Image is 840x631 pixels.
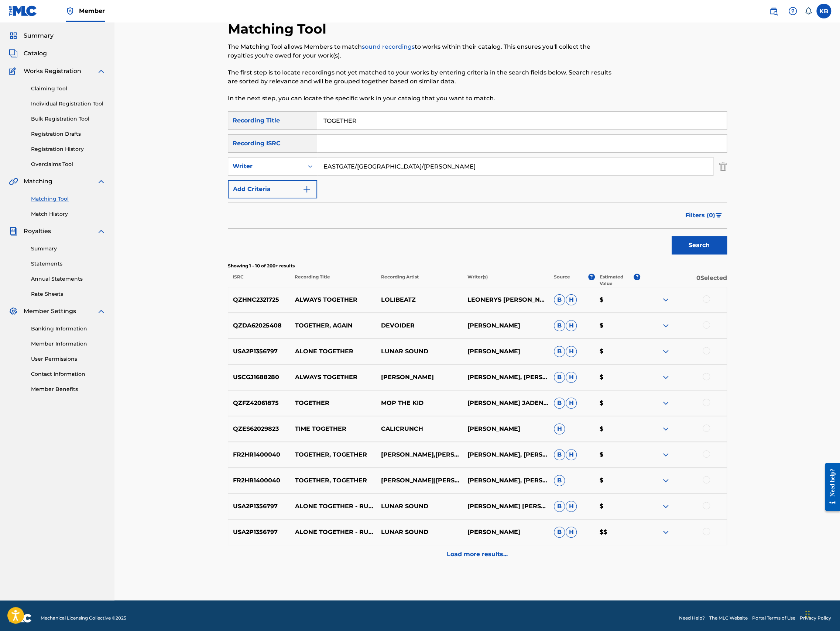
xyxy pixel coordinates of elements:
[9,177,18,186] img: Matching
[661,347,670,356] img: expand
[566,501,577,512] span: H
[594,424,640,433] p: $
[24,67,81,76] span: Works Registration
[31,130,106,138] a: Registration Drafts
[661,528,670,537] img: expand
[228,528,290,537] p: USA2P1356797
[233,162,299,171] div: Writer
[228,180,317,198] button: Add Criteria
[661,373,670,382] img: expand
[554,294,565,305] span: B
[554,475,565,486] span: B
[554,398,565,409] span: B
[31,160,106,168] a: Overclaims Tool
[31,195,106,203] a: Matching Tool
[31,145,106,153] a: Registration History
[228,42,612,60] p: The Matching Tool allows Members to match to works within their catalog. This ensures you'll coll...
[463,528,549,537] p: [PERSON_NAME]
[9,31,18,40] img: Summary
[228,476,290,485] p: FR2HR1400040
[594,373,640,382] p: $
[463,274,549,287] p: Writer(s)
[554,274,570,287] p: Source
[376,424,463,433] p: CALICRUNCH
[97,177,106,186] img: expand
[800,615,831,621] a: Privacy Policy
[719,157,727,176] img: Delete Criterion
[376,528,463,537] p: LUNAR SOUND
[661,476,670,485] img: expand
[376,450,463,459] p: [PERSON_NAME],[PERSON_NAME]
[228,373,290,382] p: USCGJ1688280
[228,274,290,287] p: ISRC
[31,210,106,218] a: Match History
[289,274,376,287] p: Recording Title
[228,450,290,459] p: FR2HR1400040
[24,177,52,186] span: Matching
[24,227,51,236] span: Royalties
[819,457,840,516] iframe: Resource Center
[463,347,549,356] p: [PERSON_NAME]
[290,399,376,408] p: TOGETHER
[302,185,311,194] img: 9d2ae6d4665cec9f34b9.svg
[554,372,565,383] span: B
[376,476,463,485] p: [PERSON_NAME]|[PERSON_NAME]
[661,424,670,433] img: expand
[566,346,577,357] span: H
[634,274,640,280] span: ?
[566,372,577,383] span: H
[31,260,106,268] a: Statements
[679,615,705,621] a: Need Help?
[803,596,840,631] div: Chat Widget
[9,31,54,40] a: SummarySummary
[594,528,640,537] p: $$
[31,100,106,108] a: Individual Registration Tool
[566,398,577,409] span: H
[785,4,800,18] div: Help
[566,527,577,538] span: H
[594,450,640,459] p: $
[24,31,54,40] span: Summary
[31,325,106,333] a: Banking Information
[752,615,795,621] a: Portal Terms of Use
[290,373,376,382] p: ALWAYS TOGETHER
[376,502,463,511] p: LUNAR SOUND
[97,307,106,316] img: expand
[600,274,634,287] p: Estimated Value
[463,450,549,459] p: [PERSON_NAME], [PERSON_NAME]
[228,263,727,269] p: Showing 1 - 10 of 200+ results
[788,7,797,15] img: help
[97,227,106,236] img: expand
[463,295,549,304] p: LEONERYS [PERSON_NAME]
[31,355,106,363] a: User Permissions
[766,4,781,18] a: Public Search
[362,43,415,50] a: sound recordings
[228,347,290,356] p: USA2P1356797
[31,385,106,393] a: Member Benefits
[594,502,640,511] p: $
[9,49,18,58] img: Catalog
[661,295,670,304] img: expand
[554,449,565,460] span: B
[66,7,75,15] img: Top Rightsholder
[31,115,106,123] a: Bulk Registration Tool
[290,450,376,459] p: TOGETHER, TOGETHER
[24,49,47,58] span: Catalog
[31,370,106,378] a: Contact Information
[769,7,778,15] img: search
[9,6,37,16] img: MLC Logo
[228,68,612,86] p: The first step is to locate recordings not yet matched to your works by entering criteria in the ...
[594,295,640,304] p: $
[805,603,810,625] div: Drag
[290,528,376,537] p: ALONE TOGETHER - RULS EDIT
[9,227,18,236] img: Royalties
[228,94,612,103] p: In the next step, you can locate the specific work in your catalog that you want to match.
[31,245,106,253] a: Summary
[805,7,812,15] div: Notifications
[554,501,565,512] span: B
[376,399,463,408] p: MOP THE KID
[24,307,76,316] span: Member Settings
[228,295,290,304] p: QZHNC2321725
